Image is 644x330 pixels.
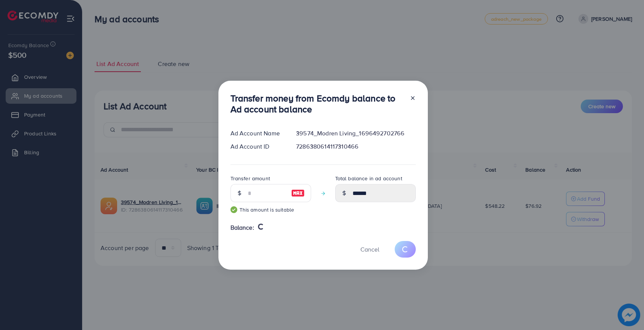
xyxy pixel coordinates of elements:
div: Ad Account ID [224,142,290,151]
img: image [291,189,305,198]
div: 39574_Modren Living_1696492702766 [290,129,421,138]
span: Balance: [230,223,254,232]
label: Transfer amount [230,175,270,182]
h3: Transfer money from Ecomdy balance to Ad account balance [230,93,404,115]
img: guide [230,206,237,213]
div: 7286380614117310466 [290,142,421,151]
div: Ad Account Name [224,129,290,138]
small: This amount is suitable [230,206,311,213]
span: Cancel [360,245,379,253]
label: Total balance in ad account [335,175,402,182]
button: Cancel [351,241,389,257]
